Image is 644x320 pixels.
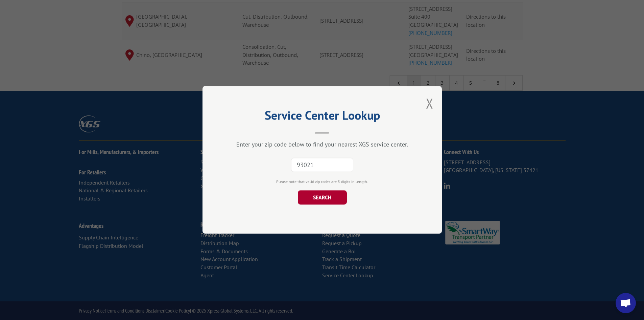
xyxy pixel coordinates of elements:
button: Close modal [426,94,433,112]
button: SEARCH [297,191,347,205]
div: Open chat [616,293,636,313]
div: Please note that valid zip codes are 5 digits in length. [236,179,408,185]
div: Enter your zip code below to find your nearest XGS service center. [236,141,408,149]
h2: Service Center Lookup [236,111,408,124]
input: Zip [291,158,353,172]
